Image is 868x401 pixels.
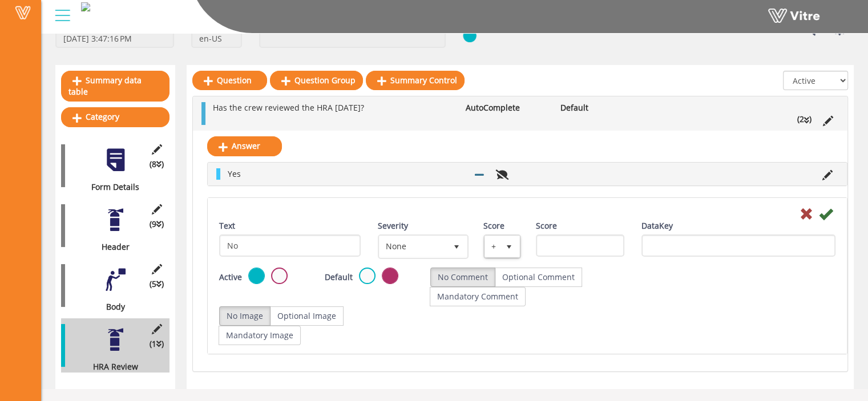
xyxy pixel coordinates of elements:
div: Header [61,241,161,253]
label: No Comment [430,268,495,287]
a: Summary Control [366,71,465,90]
label: Default [325,272,353,283]
div: Form Details [61,181,161,193]
label: Optional Image [270,306,344,326]
span: Yes [228,168,241,179]
span: None [380,236,446,257]
label: Score [483,220,504,232]
a: Summary data table [61,71,169,102]
label: Active [219,272,242,283]
a: Category [61,107,169,127]
span: (1 ) [150,338,164,350]
label: Text [219,220,235,232]
span: (5 ) [150,278,164,290]
span: + [485,236,499,257]
label: Severity [378,220,408,232]
span: Has the crew reviewed the HRA [DATE]? [213,102,364,113]
li: Default [555,102,649,114]
span: select [499,236,519,257]
label: Mandatory Image [219,326,301,345]
a: Question [192,71,267,90]
label: Mandatory Comment [430,287,526,306]
img: 145bab0d-ac9d-4db8-abe7-48df42b8fa0a.png [81,2,90,11]
img: yes [463,29,477,43]
label: No Image [219,306,271,326]
span: (9 ) [150,218,164,230]
span: (8 ) [150,159,164,170]
li: AutoComplete [460,102,555,114]
span: select [446,236,467,257]
label: Optional Comment [495,268,582,287]
label: DataKey [641,220,673,232]
li: (2 ) [792,114,817,125]
a: Answer [207,136,282,156]
a: Question Group [270,71,363,90]
label: Score [536,220,557,232]
div: Body [61,301,161,313]
div: HRA Review [61,361,161,372]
